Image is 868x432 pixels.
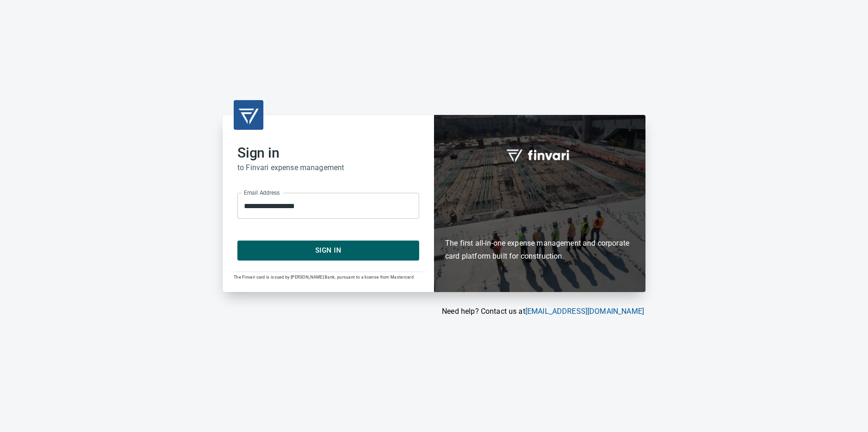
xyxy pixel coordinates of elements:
a: [EMAIL_ADDRESS][DOMAIN_NAME] [525,307,644,316]
span: Sign In [248,244,409,256]
span: The Finvari card is issued by [PERSON_NAME] Bank, pursuant to a license from Mastercard [234,275,414,280]
div: Finvari [434,115,645,292]
button: Sign In [237,241,419,260]
h6: to Finvari expense management [237,161,419,174]
img: fullword_logo_white.png [505,144,574,165]
h2: Sign in [237,145,419,161]
h6: The first all-in-one expense management and corporate card platform built for construction. [445,183,634,263]
img: transparent_logo.png [237,104,260,126]
p: Need help? Contact us at [223,306,644,317]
